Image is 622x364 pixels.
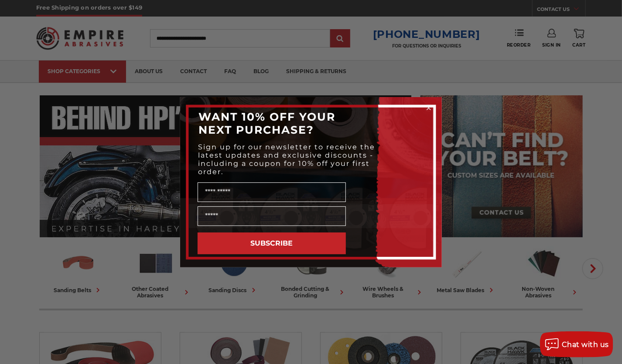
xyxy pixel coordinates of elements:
[562,340,609,349] span: Chat with us
[540,331,613,357] button: Chat with us
[198,206,346,226] input: Email
[424,104,433,112] button: Close dialog
[198,143,375,176] span: Sign up for our newsletter to receive the latest updates and exclusive discounts - including a co...
[198,233,346,254] button: SUBSCRIBE
[198,110,335,136] span: WANT 10% OFF YOUR NEXT PURCHASE?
